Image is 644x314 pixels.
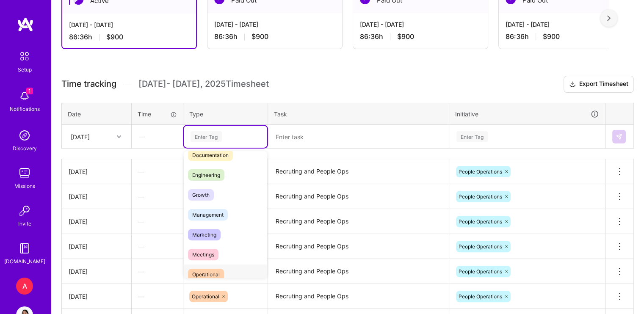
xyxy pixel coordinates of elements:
[188,229,221,240] span: Marketing
[191,130,222,143] div: Enter Tag
[214,20,335,29] div: [DATE] - [DATE]
[132,235,183,258] div: —
[14,182,35,190] div: Missions
[269,185,448,208] textarea: Recruting and People Ops
[543,32,560,41] span: $900
[69,292,124,301] div: [DATE]
[138,79,269,89] span: [DATE] - [DATE] , 2025 Timesheet
[459,293,502,300] span: People Operations
[459,168,502,175] span: People Operations
[16,127,33,144] img: discovery
[269,235,448,258] textarea: Recruting and People Ops
[188,209,228,220] span: Management
[188,189,214,201] span: Growth
[459,193,502,200] span: People Operations
[17,17,34,32] img: logo
[106,33,123,41] span: $900
[506,32,627,41] div: 86:36 h
[132,185,183,208] div: —
[188,149,233,161] span: Documentation
[138,110,177,118] div: Time
[214,32,335,41] div: 86:36 h
[14,278,35,295] a: A
[26,88,33,94] span: 1
[192,293,219,300] span: Operational
[455,109,599,119] div: Initiative
[188,169,224,181] span: Engineering
[69,167,124,176] div: [DATE]
[132,285,183,308] div: —
[459,268,502,275] span: People Operations
[132,260,183,283] div: —
[62,103,132,125] th: Date
[569,80,576,89] i: icon Download
[132,160,183,183] div: —
[10,105,40,113] div: Notifications
[16,202,33,219] img: Invite
[69,20,189,29] div: [DATE] - [DATE]
[268,103,449,125] th: Task
[459,243,502,250] span: People Operations
[16,240,33,257] img: guide book
[132,210,183,233] div: —
[269,160,448,183] textarea: Recruting and People Ops
[18,65,32,74] div: Setup
[506,20,627,29] div: [DATE] - [DATE]
[456,130,488,143] div: Enter Tag
[69,192,124,201] div: [DATE]
[360,32,481,41] div: 86:36 h
[188,249,218,260] span: Meetings
[459,218,502,225] span: People Operations
[269,260,448,283] textarea: Recruting and People Ops
[132,125,182,148] div: —
[564,76,634,93] button: Export Timesheet
[69,267,124,276] div: [DATE]
[269,210,448,233] textarea: Recruting and People Ops
[61,79,116,89] span: Time tracking
[69,33,189,41] div: 86:36 h
[16,165,33,182] img: teamwork
[16,88,33,105] img: bell
[71,132,90,141] div: [DATE]
[397,32,414,41] span: $900
[252,32,268,41] span: $900
[69,217,124,226] div: [DATE]
[16,278,33,295] div: A
[269,285,448,308] textarea: Recruting and People Ops
[188,269,224,280] span: Operational
[69,242,124,251] div: [DATE]
[13,144,37,153] div: Discovery
[117,135,121,139] i: icon Chevron
[16,47,33,65] img: setup
[18,219,31,228] div: Invite
[4,257,45,266] div: [DOMAIN_NAME]
[607,15,611,21] img: right
[183,103,268,125] th: Type
[616,133,622,140] img: Submit
[360,20,481,29] div: [DATE] - [DATE]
